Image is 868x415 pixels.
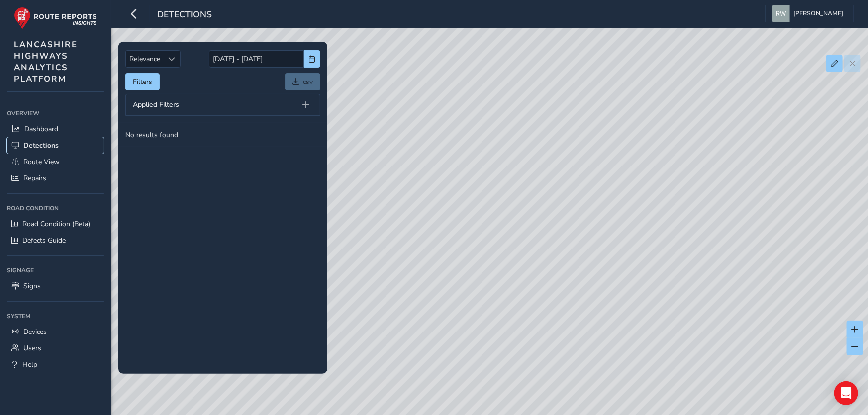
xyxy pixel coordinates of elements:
span: Signs [23,281,41,291]
span: LANCASHIRE HIGHWAYS ANALYTICS PLATFORM [14,39,78,84]
span: [PERSON_NAME] [793,5,843,22]
a: Detections [7,137,104,154]
span: Route View [23,157,60,166]
a: Repairs [7,170,104,186]
a: Dashboard [7,121,104,137]
a: Route View [7,154,104,170]
div: Road Condition [7,201,104,216]
button: Filters [125,73,160,90]
a: Help [7,356,104,373]
td: No results found [118,123,327,147]
a: Signs [7,278,104,294]
span: Detections [23,141,59,150]
a: Defects Guide [7,232,104,249]
a: csv [285,73,320,90]
div: System [7,309,104,324]
img: rr logo [14,7,97,29]
div: Signage [7,263,104,278]
img: diamond-layout [772,5,790,22]
span: Relevance [126,51,164,67]
span: Repairs [23,173,46,183]
span: Users [23,343,41,353]
div: Open Intercom Messenger [834,381,858,405]
button: [PERSON_NAME] [772,5,847,22]
a: Road Condition (Beta) [7,216,104,232]
span: Devices [23,327,47,336]
a: Users [7,340,104,356]
span: Applied Filters [133,101,179,108]
div: Sort by Date [164,51,180,67]
div: Overview [7,106,104,121]
span: Defects Guide [22,236,66,245]
span: Dashboard [24,124,58,134]
span: Detections [157,8,212,22]
span: Road Condition (Beta) [22,219,90,229]
a: Devices [7,324,104,340]
span: Help [22,360,37,369]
